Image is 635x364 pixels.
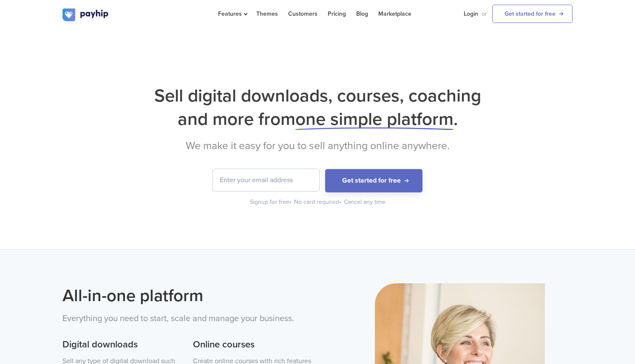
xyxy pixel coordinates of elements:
span: Features [218,10,246,17]
div: No card required [294,198,342,206]
h2: We make it easy for you to sell anything online anywhere. [62,139,573,152]
h3: Digital downloads [62,338,181,352]
p: Everything you need to start, scale and manage your business. [62,312,311,325]
input: Enter your email address [213,169,319,191]
span: . [454,108,458,130]
span: • [339,198,341,206]
h1: Sell digital downloads, courses, coaching and more from [62,84,573,131]
button: Get started for free [325,169,422,192]
h3: Online courses [193,338,311,352]
div: Cancel any time [344,198,386,206]
div: Signup for free [250,198,292,206]
span: • [289,198,292,206]
a: Get started for free [492,5,573,23]
span: one simple platform [295,108,454,130]
img: logo.svg [62,8,109,21]
h2: All-in-one platform [62,283,311,308]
